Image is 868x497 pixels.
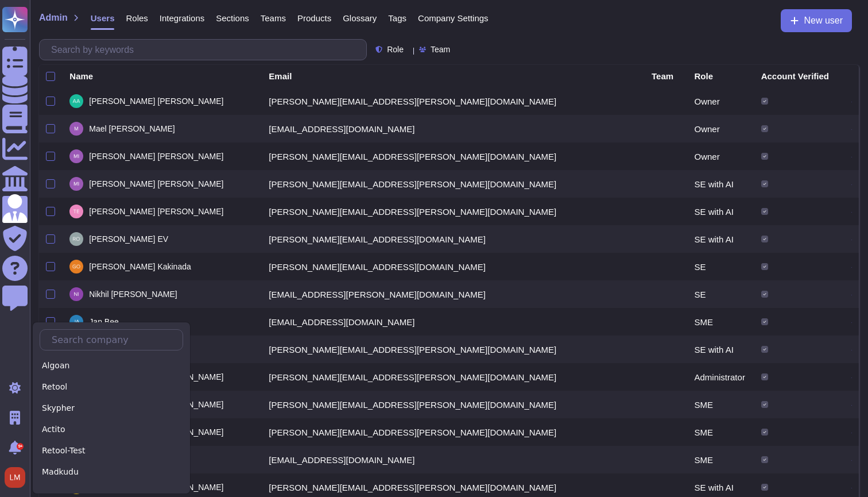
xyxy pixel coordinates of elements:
[40,379,183,395] div: Retool
[688,446,754,473] td: SME
[40,400,183,417] div: Skypher
[418,14,489,22] span: Company Settings
[262,87,645,115] td: [PERSON_NAME][EMAIL_ADDRESS][PERSON_NAME][DOMAIN_NAME]
[262,391,645,418] td: [PERSON_NAME][EMAIL_ADDRESS][PERSON_NAME][DOMAIN_NAME]
[69,205,83,218] img: user
[45,40,366,60] input: Search by keywords
[688,170,754,198] td: SE with AI
[688,142,754,170] td: Owner
[262,253,645,280] td: [PERSON_NAME][EMAIL_ADDRESS][DOMAIN_NAME]
[262,115,645,142] td: [EMAIL_ADDRESS][DOMAIN_NAME]
[69,149,83,163] img: user
[89,125,175,133] span: Mael [PERSON_NAME]
[804,16,843,25] span: New user
[89,97,223,105] span: [PERSON_NAME] [PERSON_NAME]
[262,363,645,391] td: [PERSON_NAME][EMAIL_ADDRESS][PERSON_NAME][DOMAIN_NAME]
[39,13,68,22] span: Admin
[387,45,404,53] span: Role
[262,308,645,336] td: [EMAIL_ADDRESS][DOMAIN_NAME]
[262,418,645,446] td: [PERSON_NAME][EMAIL_ADDRESS][PERSON_NAME][DOMAIN_NAME]
[688,280,754,308] td: SE
[126,14,148,22] span: Roles
[688,225,754,253] td: SE with AI
[688,418,754,446] td: SME
[160,14,204,22] span: Integrations
[89,207,223,215] span: [PERSON_NAME] [PERSON_NAME]
[2,465,33,490] button: user
[89,318,118,326] span: Jan Bee
[46,330,183,350] input: Search company
[262,170,645,198] td: [PERSON_NAME][EMAIL_ADDRESS][PERSON_NAME][DOMAIN_NAME]
[688,87,754,115] td: Owner
[262,446,645,473] td: [EMAIL_ADDRESS][DOMAIN_NAME]
[40,442,183,459] div: Retool-Test
[40,421,183,438] div: Actito
[262,198,645,225] td: [PERSON_NAME][EMAIL_ADDRESS][PERSON_NAME][DOMAIN_NAME]
[89,263,191,271] span: [PERSON_NAME] Kakinada
[688,363,754,391] td: Administrator
[5,467,25,488] img: user
[688,253,754,280] td: SE
[17,443,24,450] div: 9+
[69,94,83,108] img: user
[69,315,83,329] img: user
[297,14,331,22] span: Products
[343,14,377,22] span: Glossary
[69,122,83,136] img: user
[688,391,754,418] td: SME
[688,115,754,142] td: Owner
[89,180,223,188] span: [PERSON_NAME] [PERSON_NAME]
[688,198,754,225] td: SE with AI
[69,232,83,246] img: user
[89,290,177,298] span: Nikhil [PERSON_NAME]
[688,336,754,363] td: SE with AI
[69,260,83,273] img: user
[40,357,183,374] div: Algoan
[262,280,645,308] td: [EMAIL_ADDRESS][PERSON_NAME][DOMAIN_NAME]
[216,14,249,22] span: Sections
[262,336,645,363] td: [PERSON_NAME][EMAIL_ADDRESS][PERSON_NAME][DOMAIN_NAME]
[261,14,286,22] span: Teams
[69,177,83,191] img: user
[89,152,223,160] span: [PERSON_NAME] [PERSON_NAME]
[262,142,645,170] td: [PERSON_NAME][EMAIL_ADDRESS][PERSON_NAME][DOMAIN_NAME]
[688,308,754,336] td: SME
[91,14,115,22] span: Users
[69,287,83,301] img: user
[781,9,852,32] button: New user
[40,464,183,480] div: Madkudu
[388,14,406,22] span: Tags
[431,45,450,53] span: Team
[262,225,645,253] td: [PERSON_NAME][EMAIL_ADDRESS][DOMAIN_NAME]
[89,235,168,243] span: [PERSON_NAME] EV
